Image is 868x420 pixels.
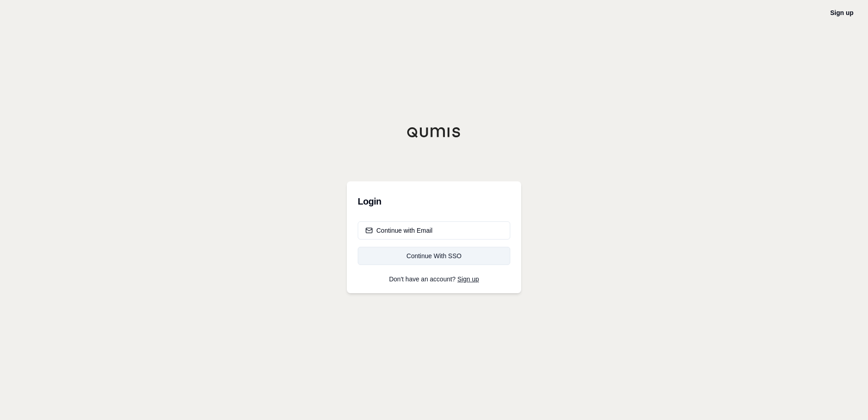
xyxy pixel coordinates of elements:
[458,275,479,283] a: Sign up
[358,192,510,210] h3: Login
[358,221,510,240] button: Continue with Email
[830,9,853,16] a: Sign up
[407,127,461,138] img: Qumis
[358,276,510,282] p: Don't have an account?
[358,247,510,265] a: Continue With SSO
[365,226,433,235] div: Continue with Email
[365,251,503,260] div: Continue With SSO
